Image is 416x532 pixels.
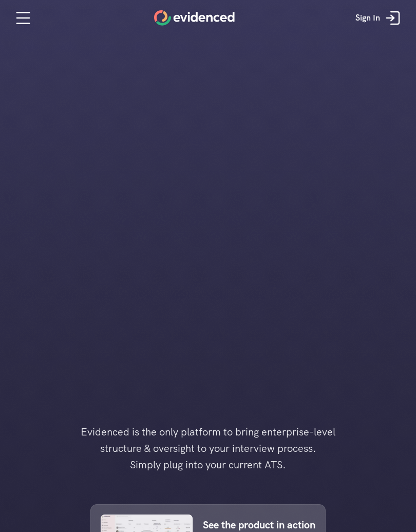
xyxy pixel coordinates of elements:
[149,109,267,139] h1: Run interviews you can rely on.
[355,11,380,25] p: Sign In
[154,10,235,26] a: Home
[64,424,352,473] h4: Evidenced is the only platform to bring enterprise-level structure & oversight to your interview ...
[348,3,411,33] a: Sign In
